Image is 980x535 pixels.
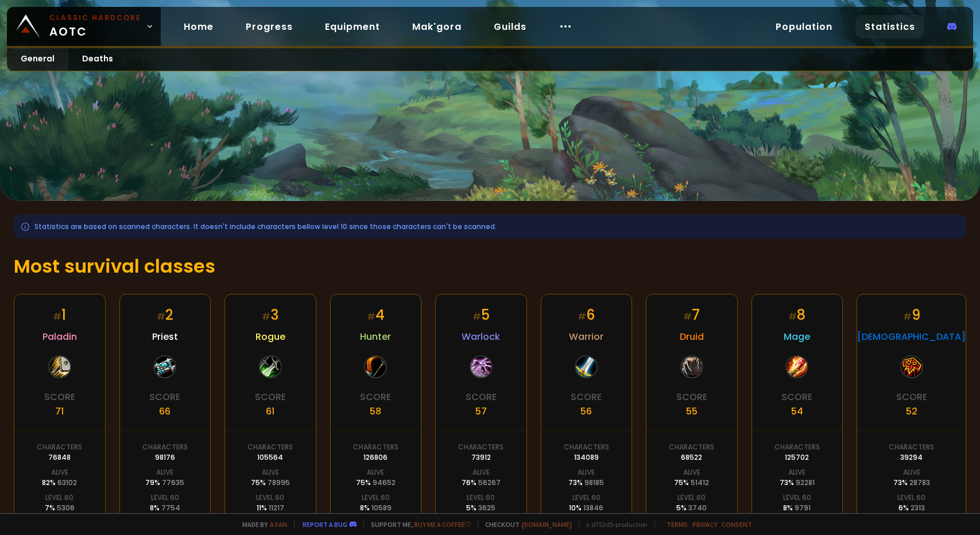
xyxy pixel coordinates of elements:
div: 8 [788,305,805,325]
div: 76 % [462,478,501,488]
span: 3625 [478,503,495,513]
a: Deaths [68,48,127,71]
small: # [472,310,481,323]
span: Support me, [363,520,471,529]
span: v. d752d5 - production [579,520,648,529]
span: 5306 [57,503,75,513]
div: Level 60 [467,493,495,503]
span: AOTC [49,13,141,40]
span: Mage [784,329,810,344]
div: 61 [266,404,274,418]
div: Alive [788,467,805,478]
a: Privacy [692,520,717,529]
div: Statistics are based on scanned characters. It doesn't include characters bellow level 10 since t... [14,215,966,239]
div: 6 % [898,503,925,513]
div: Score [466,390,497,404]
div: Characters [564,442,609,452]
div: 73 % [568,478,604,488]
a: Report a bug [303,520,347,529]
a: Consent [722,520,752,529]
div: 98176 [155,452,175,463]
span: 13846 [583,503,603,513]
div: 54 [791,404,803,418]
span: Paladin [42,329,77,344]
div: Characters [247,442,293,452]
div: 73912 [471,452,491,463]
div: 73 % [893,478,930,488]
span: 7754 [161,503,180,513]
div: 8 % [783,503,811,513]
a: Population [766,15,842,38]
div: 3 [262,305,278,325]
span: 51412 [691,478,709,487]
div: 7 % [45,503,75,513]
span: [DEMOGRAPHIC_DATA] [857,329,966,344]
div: 39294 [900,452,923,463]
div: Characters [889,442,934,452]
small: # [53,310,61,323]
span: 2313 [911,503,925,513]
div: Level 60 [256,493,284,503]
div: Score [255,390,286,404]
div: Characters [458,442,503,452]
span: 11217 [269,503,284,513]
div: Level 60 [572,493,601,503]
div: 71 [55,404,64,418]
h1: Most survival classes [14,253,966,280]
span: Checkout [478,520,572,529]
div: Alive [262,467,279,478]
a: Buy me a coffee [414,520,471,529]
div: Alive [578,467,595,478]
a: a fan [270,520,287,529]
div: 66 [159,404,171,418]
div: 11 % [257,503,284,513]
div: 8 % [150,503,180,513]
span: 28783 [909,478,930,487]
div: Score [360,390,391,404]
a: Progress [237,15,302,38]
div: Alive [156,467,173,478]
div: 125702 [785,452,809,463]
div: 134089 [574,452,599,463]
div: 56 [580,404,592,418]
span: Hunter [360,329,391,344]
div: Characters [142,442,188,452]
a: Mak'gora [403,15,471,38]
div: 9 [903,305,920,325]
a: Equipment [316,15,389,38]
span: 77635 [162,478,184,487]
div: 76848 [48,452,71,463]
div: 2 [157,305,173,325]
div: 10 % [569,503,603,513]
div: 75 % [674,478,709,488]
a: Statistics [855,15,924,38]
div: 52 [906,404,917,418]
span: Warrior [569,329,603,344]
a: Classic HardcoreAOTC [7,7,161,46]
span: 78995 [268,478,290,487]
div: 4 [367,305,385,325]
div: 1 [53,305,66,325]
div: Alive [51,467,68,478]
div: Score [44,390,75,404]
a: General [7,48,68,71]
div: 73 % [780,478,815,488]
small: # [578,310,586,323]
div: Score [571,390,602,404]
div: 82 % [42,478,77,488]
span: 63102 [57,478,77,487]
span: Druid [680,329,704,344]
span: Priest [152,329,178,344]
div: 5 % [676,503,707,513]
div: Level 60 [151,493,179,503]
div: 57 [475,404,487,418]
span: 56267 [478,478,501,487]
span: 9791 [795,503,811,513]
small: # [157,310,165,323]
div: Score [149,390,180,404]
div: 79 % [145,478,184,488]
div: 58 [370,404,381,418]
span: 98185 [584,478,604,487]
small: # [903,310,912,323]
span: Warlock [462,329,500,344]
